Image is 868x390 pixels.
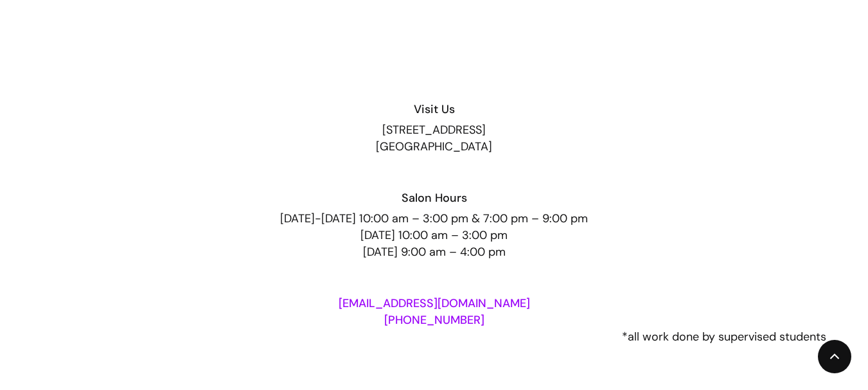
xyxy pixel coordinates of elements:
[42,328,826,345] div: *all work done by supervised students
[384,312,484,328] a: [PHONE_NUMBER]
[42,101,826,118] h6: Visit Us
[42,190,826,206] h6: Salon Hours
[339,296,530,311] a: [EMAIL_ADDRESS][DOMAIN_NAME]
[42,121,826,155] div: [STREET_ADDRESS] [GEOGRAPHIC_DATA]
[42,210,826,260] div: [DATE]-[DATE] 10:00 am – 3:00 pm & 7:00 pm – 9:00 pm [DATE] 10:00 am – 3:00 pm [DATE] 9:00 am – 4...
